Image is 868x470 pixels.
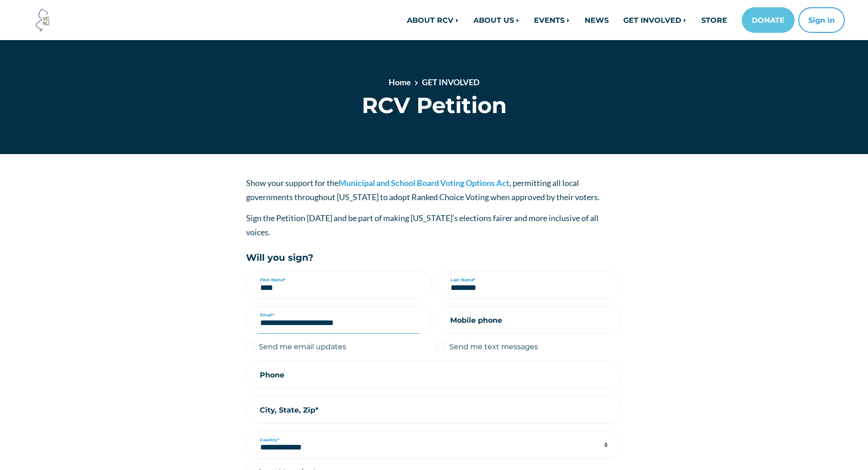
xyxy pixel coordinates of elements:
a: DONATE [742,7,795,33]
a: GET INVOLVED [422,77,479,87]
a: EVENTS [527,11,577,29]
label: Send me email updates [259,341,346,352]
a: ABOUT US [466,11,527,29]
span: Show your support for the , permitting all local governments throughout [US_STATE] to adopt Ranke... [246,178,600,202]
a: Municipal and School Board Voting Options Act [339,178,509,188]
a: NEWS [577,11,616,29]
nav: Main navigation [239,7,845,33]
button: Sign in or sign up [798,7,845,33]
a: Home [389,77,411,87]
a: STORE [694,11,734,29]
h1: RCV Petition [246,92,622,119]
a: GET INVOLVED [616,11,694,29]
label: Send me text messages [449,341,538,352]
img: Voter Choice NJ [31,8,55,32]
span: Sign the Petition [DATE] and be part of making [US_STATE]’s elections fairer and more inclusive o... [246,213,599,237]
a: ABOUT RCV [400,11,466,29]
h5: Will you sign? [246,253,622,263]
nav: breadcrumb [278,76,589,92]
